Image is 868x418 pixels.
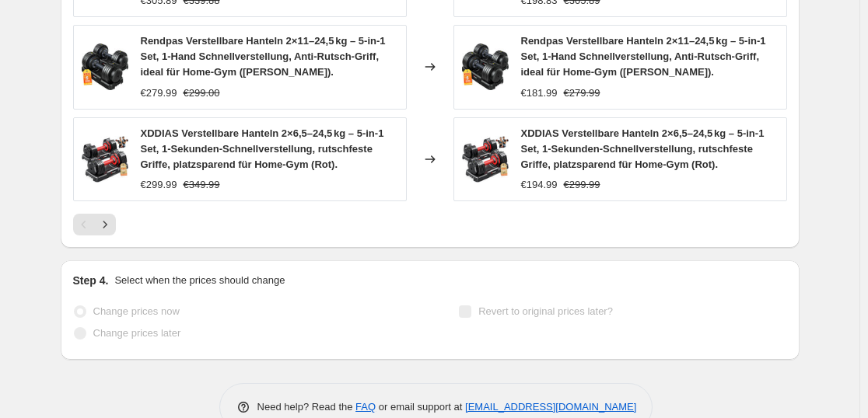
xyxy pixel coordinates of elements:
[478,305,613,317] span: Revert to original prices later?
[462,44,509,90] img: 71KQGywl_DL_80x.jpg
[376,401,465,413] span: or email support at
[465,401,636,413] a: [EMAIL_ADDRESS][DOMAIN_NAME]
[462,136,509,183] img: 81N1RojoUSL_80x.jpg
[82,44,128,90] img: 71KQGywl_DL_80x.jpg
[521,177,558,193] div: €194.99
[521,85,558,101] div: €181.99
[93,327,181,339] span: Change prices later
[257,401,356,413] span: Need help? Read the
[184,85,220,101] strike: €299.00
[73,273,109,288] h2: Step 4.
[141,127,384,170] span: XDDIAS Verstellbare Hanteln 2×6,5–24,5 kg – 5-in-1 Set, 1-Sekunden-Schnellverstellung, rutschfest...
[141,35,386,78] span: Rendpas Verstellbare Hanteln 2×11–24,5 kg – 5-in-1 Set, 1-Hand Schnellverstellung, Anti-Rutsch-Gr...
[114,273,285,288] p: Select when the prices should change
[564,85,600,101] strike: €279.99
[141,177,177,193] div: €299.99
[521,127,765,170] span: XDDIAS Verstellbare Hanteln 2×6,5–24,5 kg – 5-in-1 Set, 1-Sekunden-Schnellverstellung, rutschfest...
[564,177,600,193] strike: €299.99
[73,214,116,235] nav: Pagination
[82,136,128,183] img: 81N1RojoUSL_80x.jpg
[184,177,220,193] strike: €349.99
[355,401,376,413] a: FAQ
[141,85,177,101] div: €279.99
[521,35,766,78] span: Rendpas Verstellbare Hanteln 2×11–24,5 kg – 5-in-1 Set, 1-Hand Schnellverstellung, Anti-Rutsch-Gr...
[94,214,116,235] button: Next
[93,305,180,317] span: Change prices now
